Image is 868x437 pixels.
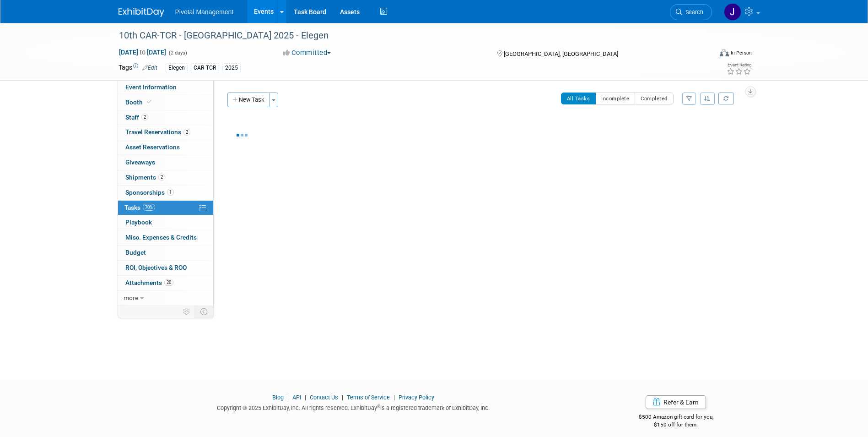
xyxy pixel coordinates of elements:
a: Playbook [118,215,213,230]
a: Asset Reservations [118,140,213,155]
span: Booth [125,98,153,106]
span: 2 [141,114,148,120]
span: Travel Reservations [125,128,190,136]
a: ROI, Objectives & ROO [118,261,213,275]
span: (2 days) [168,50,187,56]
span: Search [682,9,703,16]
img: loading... [237,134,248,137]
i: Booth reservation complete [147,99,151,104]
div: 10th CAR-TCR - [GEOGRAPHIC_DATA] 2025 - Elegen [116,27,698,44]
a: Blog [272,394,284,401]
a: Booth [118,95,213,110]
span: Event Information [125,83,177,91]
span: 70% [143,204,155,211]
a: Refresh [718,93,734,104]
a: Refer & Earn [646,395,706,409]
a: Giveaways [118,155,213,170]
sup: ® [377,404,380,409]
span: Attachments [125,279,173,286]
button: Incomplete [595,93,635,104]
a: Contact Us [310,394,338,401]
div: 2025 [222,63,241,73]
td: Toggle Event Tabs [194,306,213,317]
a: Shipments2 [118,170,213,185]
a: Budget [118,246,213,260]
a: Terms of Service [347,394,390,401]
a: Tasks70% [118,201,213,215]
button: Completed [635,93,674,104]
span: Sponsorships [125,189,174,196]
button: All Tasks [561,93,596,104]
a: Misc. Expenses & Credits [118,230,213,245]
span: 2 [183,129,190,136]
span: to [138,49,147,56]
div: $500 Amazon gift card for you, [602,407,750,428]
span: Asset Reservations [125,143,180,151]
span: Giveaways [125,158,155,166]
div: Event Rating [727,63,751,67]
span: | [302,394,308,401]
div: Elegen [166,63,188,73]
span: | [340,394,345,401]
button: Committed [280,48,334,58]
a: Sponsorships1 [118,186,213,200]
span: Playbook [125,218,152,226]
a: Travel Reservations2 [118,125,213,140]
div: $150 off for them. [602,421,750,429]
span: Staff [125,114,148,121]
div: CAR-TCR [191,63,219,73]
a: Edit [142,65,157,71]
a: more [118,291,213,306]
span: Misc. Expenses & Credits [125,234,197,241]
span: Budget [125,249,146,256]
span: [GEOGRAPHIC_DATA], [GEOGRAPHIC_DATA] [504,50,618,57]
span: Pivotal Management [175,8,234,16]
span: | [391,394,397,401]
a: API [292,394,301,401]
span: more [124,294,138,301]
td: Tags [119,63,157,73]
span: | [285,394,291,401]
td: Personalize Event Tab Strip [179,306,195,317]
a: Attachments20 [118,276,213,290]
a: Staff2 [118,110,213,125]
span: 2 [158,174,165,180]
div: Event Format [658,48,752,61]
span: [DATE] [DATE] [119,48,167,56]
span: ROI, Objectives & ROO [125,264,187,271]
img: Format-Inperson.png [720,49,729,56]
a: Event Information [118,80,213,95]
span: 20 [164,279,173,286]
a: Privacy Policy [399,394,434,401]
span: Tasks [124,204,155,211]
a: Search [670,4,712,20]
img: Jessica Gatton [724,3,741,21]
span: Shipments [125,174,165,181]
button: New Task [227,93,270,107]
div: In-Person [730,49,752,56]
span: 1 [167,189,174,196]
div: Copyright © 2025 ExhibitDay, Inc. All rights reserved. ExhibitDay is a registered trademark of Ex... [119,402,589,412]
img: ExhibitDay [119,8,164,17]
